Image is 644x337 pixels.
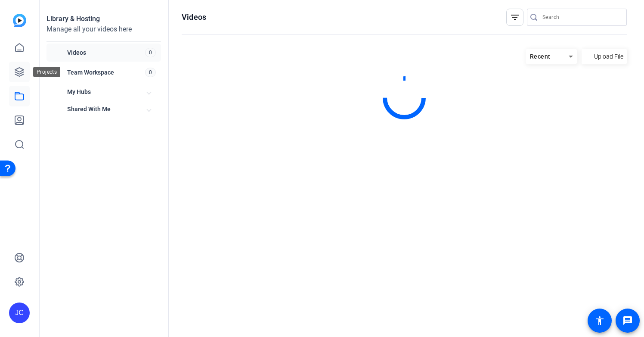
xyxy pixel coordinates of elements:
[67,48,145,57] span: Videos
[582,49,627,64] button: Upload File
[46,24,161,34] div: Manage all your videos here
[46,14,161,24] div: Library & Hosting
[530,53,551,60] span: Recent
[67,68,145,77] span: Team Workspace
[145,48,156,57] span: 0
[46,100,161,118] mat-expansion-panel-header: Shared With Me
[145,68,156,77] span: 0
[13,14,26,27] img: blue-gradient.svg
[182,12,206,22] h1: Videos
[594,52,623,61] span: Upload File
[67,105,147,114] span: Shared With Me
[46,83,161,100] mat-expansion-panel-header: My Hubs
[594,315,605,326] mat-icon: accessibility
[33,67,60,77] div: Projects
[9,303,30,323] div: JC
[67,87,128,97] span: My Hubs
[622,315,633,326] mat-icon: message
